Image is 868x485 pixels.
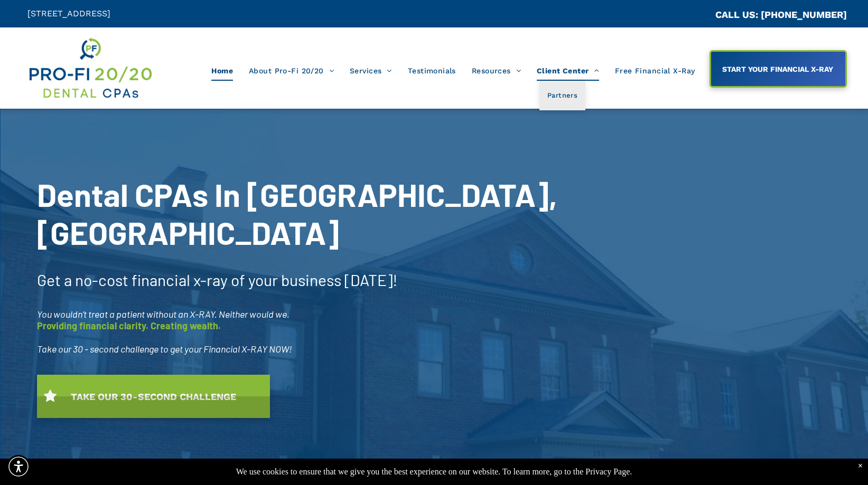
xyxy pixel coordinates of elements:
a: TAKE OUR 30-SECOND CHALLENGE [37,375,270,418]
a: Partners [539,81,585,110]
span: TAKE OUR 30-SECOND CHALLENGE [67,386,240,407]
span: You wouldn’t treat a patient without an X-RAY. Neither would we. [37,308,290,320]
span: Take our 30 - second challenge to get your Financial X-RAY NOW! [37,343,292,355]
a: About Pro-Fi 20/20 [241,61,342,81]
a: Services [342,61,400,81]
a: Free Financial X-Ray [607,61,703,81]
span: [STREET_ADDRESS] [27,8,110,18]
span: no-cost financial x-ray [75,270,228,289]
span: of your business [DATE]! [231,270,398,289]
div: Accessibility Menu [7,455,30,478]
span: START YOUR FINANCIAL X-RAY [718,60,837,79]
a: Testimonials [400,61,464,81]
span: Client Center [537,61,599,81]
span: Get a [37,270,72,289]
div: Dismiss notification [858,461,863,471]
a: Resources [464,61,529,81]
a: CALL US: [PHONE_NUMBER] [715,9,847,20]
span: Dental CPAs In [GEOGRAPHIC_DATA], [GEOGRAPHIC_DATA] [37,175,557,251]
img: Get Dental CPA Consulting, Bookkeeping, & Bank Loans [27,35,153,101]
span: Partners [547,89,577,102]
a: START YOUR FINANCIAL X-RAY [710,50,847,88]
span: CA::CALLC [670,10,715,20]
a: Client Center [529,61,607,81]
a: Home [203,61,241,81]
span: Providing financial clarity. Creating wealth. [37,320,221,331]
